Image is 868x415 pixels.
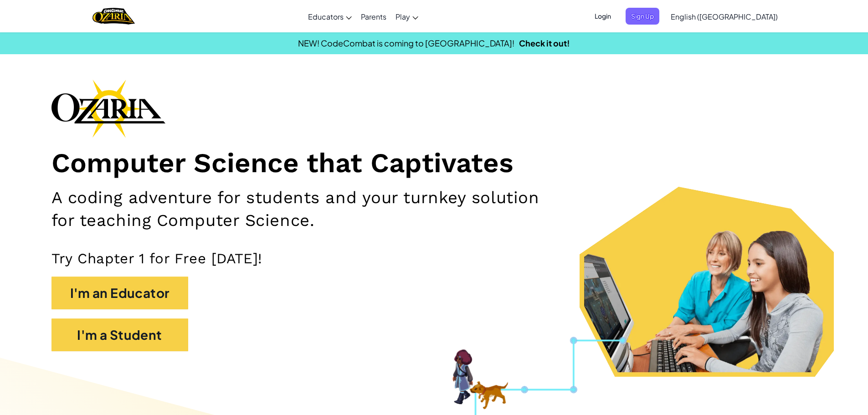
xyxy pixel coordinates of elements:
[308,12,344,21] span: Educators
[395,12,410,21] span: Play
[92,7,135,26] img: Home
[51,79,165,138] img: Ozaria branding logo
[51,147,817,180] h1: Computer Science that Captivates
[303,4,356,29] a: Educators
[589,8,616,25] button: Login
[626,8,659,25] button: Sign Up
[51,250,817,267] p: Try Chapter 1 for Free [DATE]!
[51,186,565,231] h2: A coding adventure for students and your turnkey solution for teaching Computer Science.
[356,4,391,29] a: Parents
[519,38,570,48] a: Check it out!
[51,277,188,309] button: I'm an Educator
[298,38,514,48] span: NEW! CodeCombat is coming to [GEOGRAPHIC_DATA]!
[92,7,135,26] a: Ozaria by CodeCombat logo
[666,4,782,29] a: English ([GEOGRAPHIC_DATA])
[391,4,423,29] a: Play
[671,12,778,21] span: English ([GEOGRAPHIC_DATA])
[51,318,188,351] button: I'm a Student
